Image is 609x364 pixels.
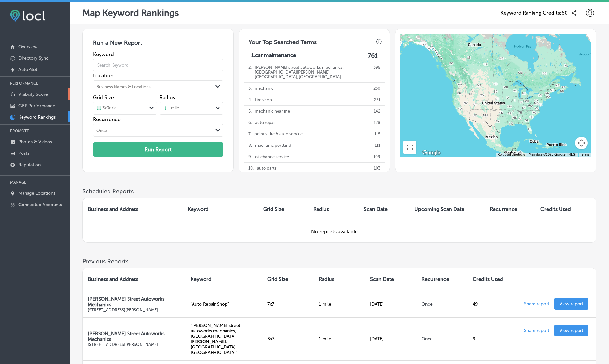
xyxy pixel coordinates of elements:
[257,163,277,174] p: auto parts
[365,268,416,291] th: Scan Date
[96,128,107,133] div: Once
[88,296,180,308] p: [PERSON_NAME] Street Autoworks Mechanics
[18,92,48,97] p: Visibility Score
[314,317,365,360] td: 1 mile
[93,56,223,74] input: Search Keyword
[359,198,409,221] th: Scan Date
[575,137,588,149] button: Map camera controls
[96,106,117,111] div: 3 x 3 grid
[374,128,380,140] p: 115
[374,94,380,105] p: 231
[421,149,442,157] img: Google
[403,141,416,154] button: Toggle fullscreen view
[468,291,519,317] td: 49
[416,268,468,291] th: Recurrence
[422,302,463,307] p: Once
[248,163,254,174] p: 10 .
[365,317,416,360] td: [DATE]
[18,202,62,207] p: Connected Accounts
[409,198,485,221] th: Upcoming Scan Date
[560,328,583,333] p: View report
[255,106,290,117] p: mechanic near me
[262,291,314,317] td: 7 x 7
[314,291,365,317] td: 1 mile
[485,198,535,221] th: Recurrence
[374,117,380,128] p: 128
[255,94,272,105] p: tire shop
[554,298,588,310] a: View report
[554,325,588,336] a: View report
[365,291,416,317] td: [DATE]
[186,268,263,291] th: Keyword
[255,83,273,94] p: mechanic
[93,94,114,101] label: Grid Size
[83,268,186,291] th: Business and Address
[18,114,56,120] p: Keyword Rankings
[82,8,179,18] p: Map Keyword Rankings
[18,139,52,145] p: Photos & Videos
[254,128,303,140] p: point s tire & auto service
[529,153,576,157] span: Map data ©2025 Google, INEGI
[248,117,252,128] p: 6 .
[421,149,442,157] a: Open this area in Google Maps (opens a new window)
[580,153,589,157] a: Terms (opens in new tab)
[83,198,183,221] th: Business and Address
[255,140,291,151] p: mechanic portland
[248,106,252,117] p: 5 .
[163,106,179,111] div: 1 mile
[183,198,258,221] th: Keyword
[255,151,289,162] p: oil change service
[88,308,180,312] p: [STREET_ADDRESS][PERSON_NAME]
[251,52,296,59] p: 1. car maintenance
[255,62,370,82] p: [PERSON_NAME] street autoworks mechanics, [GEOGRAPHIC_DATA][PERSON_NAME], [GEOGRAPHIC_DATA], [GEO...
[18,67,37,72] p: AutoPilot
[468,317,519,360] td: 9
[308,198,359,221] th: Radius
[524,299,549,307] p: Share report
[248,140,252,151] p: 8 .
[262,268,314,291] th: Grid Size
[83,221,586,242] td: No reports available
[18,103,55,108] p: GBP Performance
[314,268,365,291] th: Radius
[248,83,252,94] p: 3 .
[501,10,568,16] span: Keyword Ranking Credits: 60
[248,94,252,105] p: 4 .
[18,162,41,167] p: Reputation
[498,153,525,157] button: Keyboard shortcuts
[258,198,308,221] th: Grid Size
[262,317,314,360] td: 3 x 3
[560,301,583,307] p: View report
[373,83,380,94] p: 250
[18,44,37,49] p: Overview
[244,34,322,48] h3: Your Top Searched Terms
[374,106,380,117] p: 142
[93,73,223,79] label: Location
[96,84,151,89] div: Business Names & Locations
[82,188,596,195] h3: Scheduled Reports
[93,116,223,122] label: Recurrence
[255,117,276,128] p: auto repair
[535,198,586,221] th: Credits Used
[375,140,380,151] p: 111
[82,258,596,265] h3: Previous Reports
[248,128,251,140] p: 7 .
[93,142,223,157] button: Run Report
[191,302,258,307] p: " Auto Repair Shop "
[191,323,258,355] p: " [PERSON_NAME] street autoworks mechanics, [GEOGRAPHIC_DATA][PERSON_NAME], [GEOGRAPHIC_DATA], [G...
[93,39,223,51] h3: Run a New Report
[524,326,549,333] p: Share report
[373,62,380,82] p: 395
[373,151,380,162] p: 109
[368,52,377,59] label: 761
[160,94,175,101] label: Radius
[88,331,180,342] p: [PERSON_NAME] Street Autoworks Mechanics
[248,62,252,82] p: 2 .
[422,336,463,341] p: Once
[10,10,45,22] img: fda3e92497d09a02dc62c9cd864e3231.png
[18,191,55,196] p: Manage Locations
[93,51,223,57] label: Keyword
[88,342,180,347] p: [STREET_ADDRESS][PERSON_NAME]
[374,163,380,174] p: 103
[468,268,519,291] th: Credits Used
